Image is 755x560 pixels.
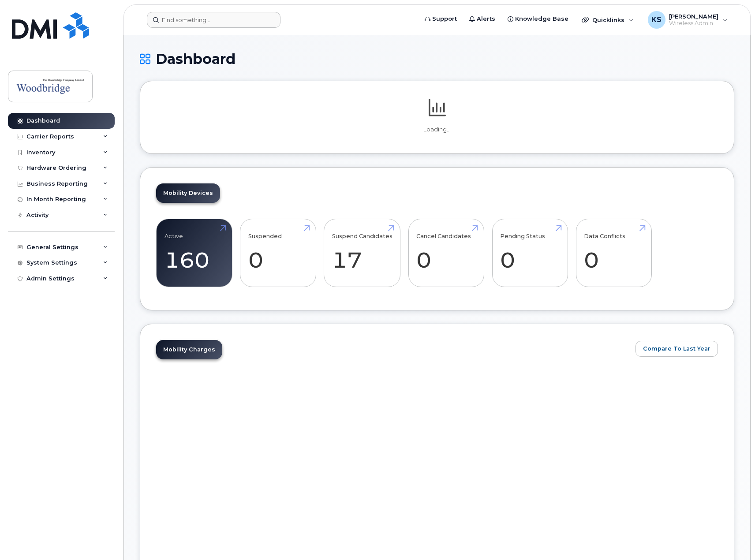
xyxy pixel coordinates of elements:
a: Cancel Candidates 0 [416,224,476,282]
a: Suspended 0 [248,224,308,282]
span: Compare To Last Year [643,344,710,353]
p: Loading... [156,126,718,134]
a: Mobility Charges [156,340,222,359]
a: Pending Status 0 [500,224,560,282]
h1: Dashboard [140,51,734,67]
a: Mobility Devices [156,183,220,203]
a: Data Conflicts 0 [584,224,643,282]
button: Compare To Last Year [635,341,718,357]
a: Active 160 [164,224,224,282]
a: Suspend Candidates 17 [332,224,392,282]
